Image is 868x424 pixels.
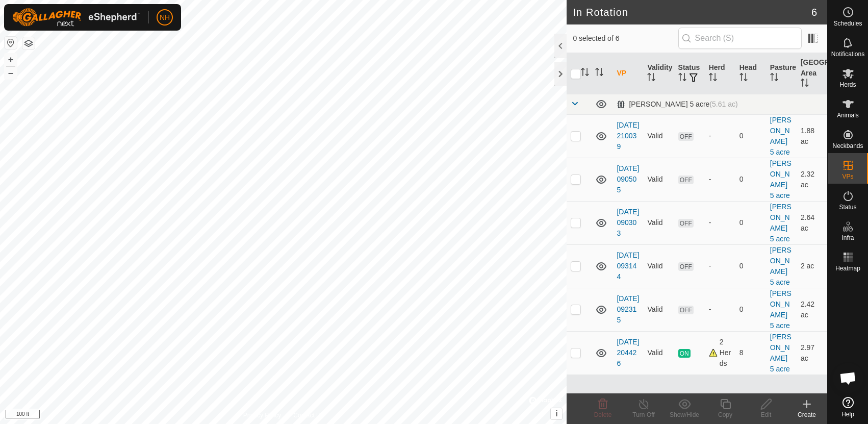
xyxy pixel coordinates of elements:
[770,333,792,373] a: [PERSON_NAME] 5 acre
[835,265,860,271] span: Heatmap
[709,217,731,228] div: -
[766,53,797,94] th: Pasture
[770,159,792,199] a: [PERSON_NAME] 5 acre
[617,208,639,237] a: [DATE] 090303
[678,306,694,314] span: OFF
[643,53,674,94] th: Validity
[797,201,827,244] td: 2.64 ac
[786,410,827,419] div: Create
[678,219,694,228] span: OFF
[705,53,735,94] th: Herd
[709,174,731,185] div: -
[617,251,639,281] a: [DATE] 093144
[160,12,170,23] span: NH
[617,338,639,367] a: [DATE] 204426
[831,51,864,57] span: Notifications
[735,53,766,94] th: Head
[833,20,862,27] span: Schedules
[617,164,639,194] a: [DATE] 090505
[678,262,694,271] span: OFF
[709,131,731,141] div: -
[709,304,731,315] div: -
[746,410,786,419] div: Edit
[643,114,674,158] td: Valid
[709,337,731,369] div: 2 Herds
[735,244,766,288] td: 0
[770,203,792,243] a: [PERSON_NAME] 5 acre
[581,69,589,78] p-sorticon: Activate to sort
[797,244,827,288] td: 2 ac
[709,100,737,108] span: (5.61 ac)
[833,363,863,393] a: Open chat
[770,289,792,330] a: [PERSON_NAME] 5 acre
[735,331,766,375] td: 8
[674,53,705,94] th: Status
[551,408,562,419] button: i
[811,5,817,20] span: 6
[643,331,674,375] td: Valid
[643,158,674,201] td: Valid
[612,53,643,94] th: VP
[664,410,705,419] div: Show/Hide
[678,74,686,83] p-sorticon: Activate to sort
[797,288,827,331] td: 2.42 ac
[643,288,674,331] td: Valid
[705,410,746,419] div: Copy
[623,410,664,419] div: Turn Off
[617,100,737,109] div: [PERSON_NAME] 5 acre
[678,349,691,358] span: ON
[739,74,748,83] p-sorticon: Activate to sort
[12,8,140,27] img: Gallagher Logo
[709,74,717,83] p-sorticon: Activate to sort
[617,121,639,151] a: [DATE] 210039
[243,411,282,420] a: Privacy Policy
[797,331,827,375] td: 2.97 ac
[643,201,674,244] td: Valid
[678,176,694,184] span: OFF
[647,74,655,83] p-sorticon: Activate to sort
[735,158,766,201] td: 0
[797,53,827,94] th: [GEOGRAPHIC_DATA] Area
[837,112,859,118] span: Animals
[735,201,766,244] td: 0
[841,235,854,241] span: Infra
[797,114,827,158] td: 1.88 ac
[770,74,778,83] p-sorticon: Activate to sort
[5,67,17,79] button: –
[293,411,323,420] a: Contact Us
[841,411,854,417] span: Help
[594,411,612,418] span: Delete
[573,6,811,18] h2: In Rotation
[842,173,853,180] span: VPs
[555,409,557,418] span: i
[5,37,17,49] button: Reset Map
[839,204,856,210] span: Status
[797,158,827,201] td: 2.32 ac
[735,288,766,331] td: 0
[678,132,694,141] span: OFF
[828,393,868,421] a: Help
[595,69,603,78] p-sorticon: Activate to sort
[832,143,863,149] span: Neckbands
[801,80,809,88] p-sorticon: Activate to sort
[770,116,792,156] a: [PERSON_NAME] 5 acre
[5,54,17,66] button: +
[617,294,639,324] a: [DATE] 092315
[770,246,792,286] a: [PERSON_NAME] 5 acre
[573,33,678,44] span: 0 selected of 6
[735,114,766,158] td: 0
[709,261,731,271] div: -
[678,28,802,49] input: Search (S)
[839,82,856,88] span: Herds
[643,244,674,288] td: Valid
[22,37,35,49] button: Map Layers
